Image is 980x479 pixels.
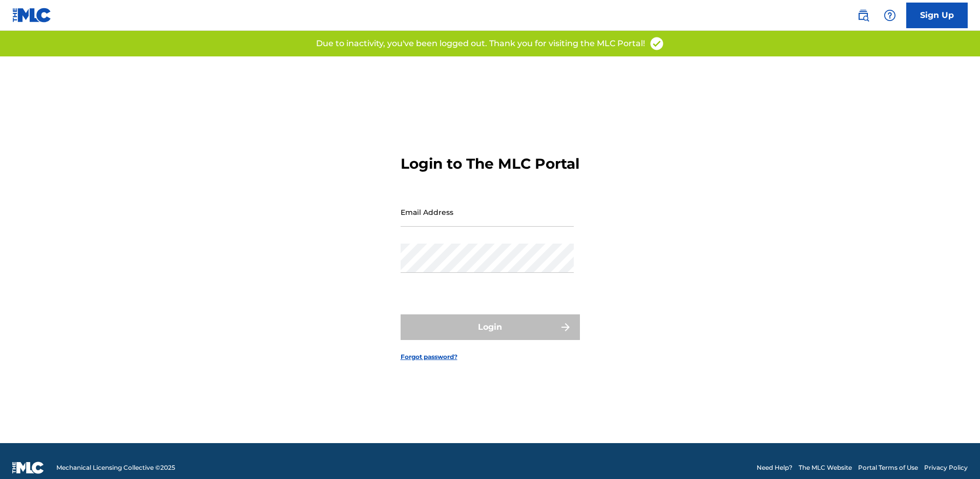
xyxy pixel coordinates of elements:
img: access [649,36,664,51]
a: Portal Terms of Use [858,463,918,472]
img: logo [12,462,44,474]
img: MLC Logo [12,8,52,23]
div: Help [880,5,900,26]
a: Forgot password? [401,352,457,362]
h3: Login to The MLC Portal [401,155,579,173]
a: Public Search [853,5,873,26]
a: Need Help? [757,463,793,472]
a: Sign Up [906,3,968,28]
p: Due to inactivity, you've been logged out. Thank you for visiting the MLC Portal! [316,37,645,50]
img: search [857,9,869,22]
span: Mechanical Licensing Collective © 2025 [56,463,175,472]
a: Privacy Policy [924,463,968,472]
a: The MLC Website [799,463,852,472]
img: help [884,9,896,22]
